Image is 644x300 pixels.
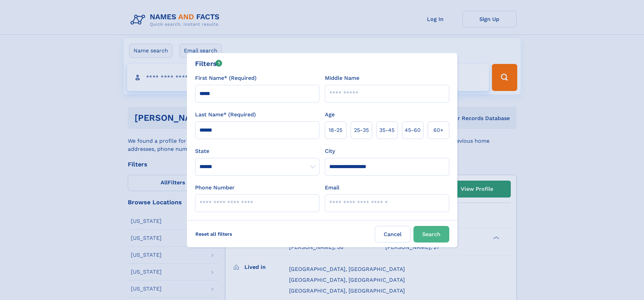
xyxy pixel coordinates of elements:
[195,59,222,69] div: Filters
[325,74,359,82] label: Middle Name
[325,147,335,155] label: City
[354,126,369,134] span: 25‑35
[195,111,256,119] label: Last Name* (Required)
[433,126,444,134] span: 60+
[379,126,395,134] span: 35‑45
[195,184,235,192] label: Phone Number
[195,147,319,155] label: State
[329,126,342,134] span: 18‑25
[413,226,449,243] button: Search
[195,74,257,82] label: First Name* (Required)
[325,111,335,119] label: Age
[375,226,411,243] label: Cancel
[191,226,237,242] label: Reset all filters
[325,184,339,192] label: Email
[405,126,421,134] span: 45‑60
